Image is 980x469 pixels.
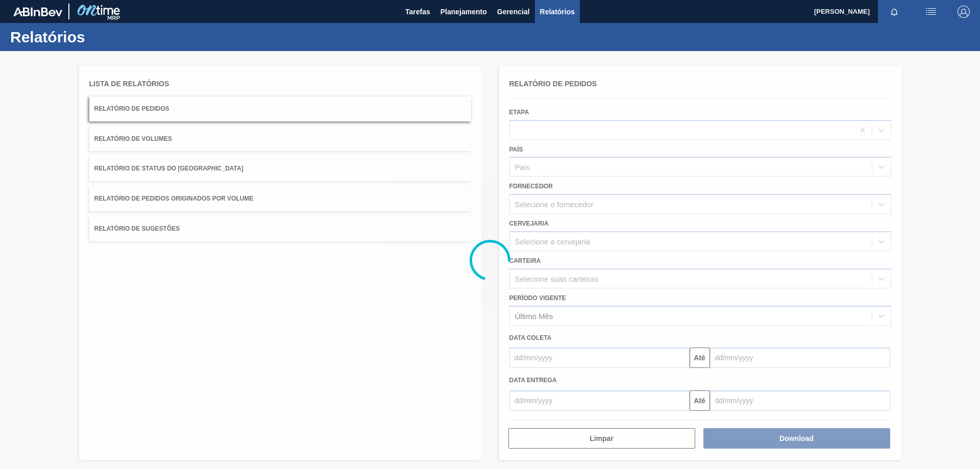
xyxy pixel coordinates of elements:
img: TNhmsLtSVTkK8tSr43FrP2fwEKptu5GPRR3wAAAABJRU5ErkJggg== [13,7,62,16]
span: Planejamento [440,6,487,18]
span: Gerencial [497,6,530,18]
img: userActions [925,6,937,18]
img: Logout [958,6,970,18]
span: Tarefas [405,6,430,18]
span: Relatórios [540,6,575,18]
button: Notificações [878,5,911,19]
h1: Relatórios [10,31,191,43]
